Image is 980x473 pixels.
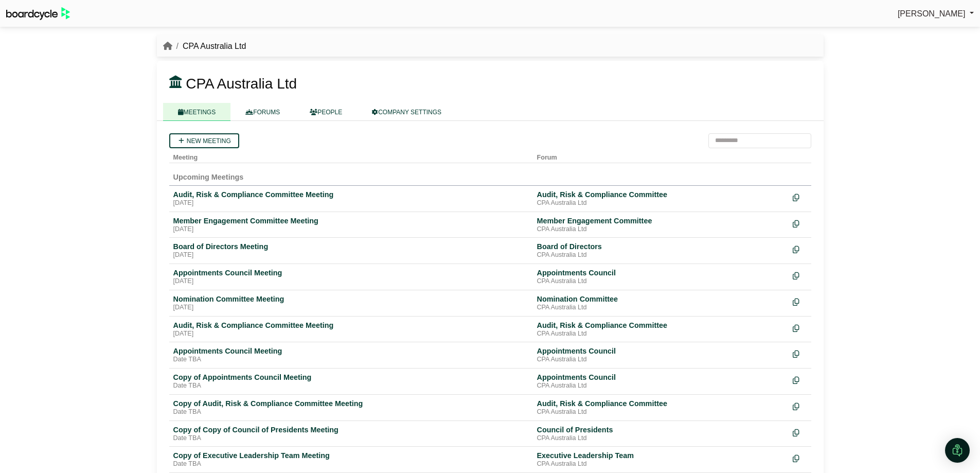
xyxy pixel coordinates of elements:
[537,399,785,416] a: Audit, Risk & Compliance Committee CPA Australia Ltd
[173,408,529,416] div: Date TBA
[537,373,785,382] div: Appointments Council
[186,76,297,92] span: CPA Australia Ltd
[793,268,807,282] div: Make a copy
[533,148,789,163] th: Forum
[173,451,529,468] a: Copy of Executive Leadership Team Meeting Date TBA
[173,346,529,356] div: Appointments Council Meeting
[173,190,529,207] a: Audit, Risk & Compliance Committee Meeting [DATE]
[537,321,785,330] div: Audit, Risk & Compliance Committee
[173,268,529,277] div: Appointments Council Meeting
[537,251,785,259] div: CPA Australia Ltd
[173,242,529,251] div: Board of Directors Meeting
[793,346,807,360] div: Make a copy
[173,373,529,390] a: Copy of Appointments Council Meeting Date TBA
[173,225,529,234] div: [DATE]
[537,373,785,390] a: Appointments Council CPA Australia Ltd
[169,148,533,163] th: Meeting
[173,434,529,443] div: Date TBA
[173,399,529,416] a: Copy of Audit, Risk & Compliance Committee Meeting Date TBA
[173,277,529,286] div: [DATE]
[537,268,785,277] div: Appointments Council
[537,451,785,460] div: Executive Leadership Team
[537,268,785,286] a: Appointments Council CPA Australia Ltd
[793,216,807,230] div: Make a copy
[793,190,807,204] div: Make a copy
[537,242,785,259] a: Board of Directors CPA Australia Ltd
[173,199,529,207] div: [DATE]
[793,321,807,335] div: Make a copy
[537,408,785,416] div: CPA Australia Ltd
[173,330,529,338] div: [DATE]
[537,425,785,434] div: Council of Presidents
[537,356,785,364] div: CPA Australia Ltd
[173,321,529,338] a: Audit, Risk & Compliance Committee Meeting [DATE]
[230,103,295,121] a: FORUMS
[793,425,807,439] div: Make a copy
[793,399,807,413] div: Make a copy
[537,277,785,286] div: CPA Australia Ltd
[173,399,529,408] div: Copy of Audit, Risk & Compliance Committee Meeting
[537,330,785,338] div: CPA Australia Ltd
[898,9,966,18] span: [PERSON_NAME]
[173,268,529,286] a: Appointments Council Meeting [DATE]
[357,103,456,121] a: COMPANY SETTINGS
[173,356,529,364] div: Date TBA
[173,304,529,312] div: [DATE]
[537,242,785,251] div: Board of Directors
[945,438,970,463] div: Open Intercom Messenger
[6,7,70,20] img: BoardcycleBlackGreen-aaafeed430059cb809a45853b8cf6d952af9d84e6e89e1f1685b34bfd5cb7d64.svg
[537,434,785,443] div: CPA Australia Ltd
[172,40,246,53] li: CPA Australia Ltd
[537,382,785,390] div: CPA Australia Ltd
[793,451,807,465] div: Make a copy
[537,294,785,304] div: Nomination Committee
[173,294,529,312] a: Nomination Committee Meeting [DATE]
[537,346,785,356] div: Appointments Council
[173,425,529,443] a: Copy of Copy of Council of Presidents Meeting Date TBA
[793,294,807,308] div: Make a copy
[537,399,785,408] div: Audit, Risk & Compliance Committee
[537,451,785,468] a: Executive Leadership Team CPA Australia Ltd
[537,216,785,234] a: Member Engagement Committee CPA Australia Ltd
[163,103,231,121] a: MEETINGS
[793,373,807,387] div: Make a copy
[173,173,244,181] span: Upcoming Meetings
[537,294,785,312] a: Nomination Committee CPA Australia Ltd
[537,304,785,312] div: CPA Australia Ltd
[173,425,529,434] div: Copy of Copy of Council of Presidents Meeting
[537,199,785,207] div: CPA Australia Ltd
[173,251,529,259] div: [DATE]
[537,425,785,443] a: Council of Presidents CPA Australia Ltd
[173,346,529,364] a: Appointments Council Meeting Date TBA
[173,382,529,390] div: Date TBA
[537,225,785,234] div: CPA Australia Ltd
[537,190,785,207] a: Audit, Risk & Compliance Committee CPA Australia Ltd
[295,103,357,121] a: PEOPLE
[173,451,529,460] div: Copy of Executive Leadership Team Meeting
[173,294,529,304] div: Nomination Committee Meeting
[537,190,785,199] div: Audit, Risk & Compliance Committee
[537,346,785,364] a: Appointments Council CPA Australia Ltd
[793,242,807,256] div: Make a copy
[537,321,785,338] a: Audit, Risk & Compliance Committee CPA Australia Ltd
[173,216,529,225] div: Member Engagement Committee Meeting
[173,216,529,234] a: Member Engagement Committee Meeting [DATE]
[537,216,785,225] div: Member Engagement Committee
[169,133,239,148] a: New meeting
[898,7,974,21] a: [PERSON_NAME]
[163,40,246,53] nav: breadcrumb
[537,460,785,468] div: CPA Australia Ltd
[173,321,529,330] div: Audit, Risk & Compliance Committee Meeting
[173,190,529,199] div: Audit, Risk & Compliance Committee Meeting
[173,460,529,468] div: Date TBA
[173,242,529,259] a: Board of Directors Meeting [DATE]
[173,373,529,382] div: Copy of Appointments Council Meeting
